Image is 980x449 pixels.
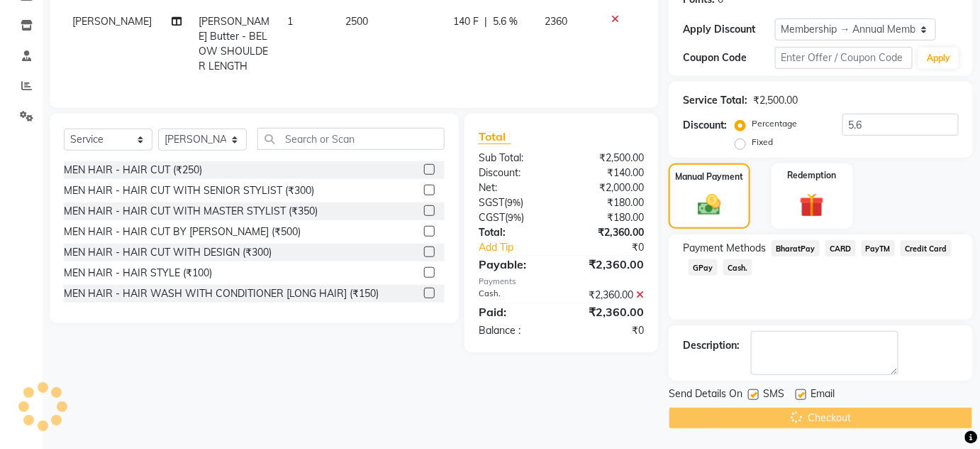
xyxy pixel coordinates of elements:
span: Payment Methods [683,241,766,256]
input: Enter Offer / Coupon Code [775,47,913,69]
div: Description: [683,338,740,353]
input: Search or Scan [257,128,445,150]
div: ₹0 [561,323,655,338]
div: Payable: [468,256,562,273]
span: [PERSON_NAME] [72,15,152,28]
span: 9% [507,197,520,208]
span: Cash. [723,259,752,276]
div: Service Total: [683,93,747,108]
div: Paid: [468,303,562,320]
label: Redemption [788,169,837,182]
label: Fixed [752,136,773,148]
span: | [484,14,487,29]
span: 1 [287,15,293,28]
img: _gift.svg [792,190,832,221]
div: ( ) [468,195,562,210]
div: ( ) [468,210,562,225]
div: ₹0 [577,240,655,255]
div: ₹2,360.00 [561,256,655,273]
div: MEN HAIR - HAIR CUT WITH DESIGN (₹300) [64,245,272,260]
span: Send Details On [669,386,742,404]
div: MEN HAIR - HAIR STYLE (₹100) [64,266,212,281]
img: _cash.svg [691,192,728,219]
span: BharatPay [772,240,820,256]
span: CGST [479,211,505,224]
div: ₹180.00 [561,195,655,210]
div: Discount: [683,118,727,133]
div: MEN HAIR - HAIR CUT (₹250) [64,163,202,178]
span: Credit Card [901,240,952,256]
span: Total [479,129,511,144]
div: MEN HAIR - HAIR CUT WITH MASTER STYLIST (₹350) [64,204,318,219]
span: [PERSON_NAME] Butter - BELOW SHOULDER LENGTH [199,15,270,72]
div: Total: [468,225,562,240]
span: Email [811,386,835,404]
span: 9% [508,212,521,223]
a: Add Tip [468,240,577,255]
div: Sub Total: [468,151,562,166]
div: Net: [468,180,562,195]
span: 140 F [453,14,479,29]
button: Apply [918,48,959,69]
div: ₹2,360.00 [561,303,655,320]
div: MEN HAIR - HAIR WASH WITH CONDITIONER [LONG HAIR] (₹150) [64,286,379,301]
span: SMS [763,386,784,404]
span: CARD [825,240,856,256]
div: ₹180.00 [561,210,655,225]
span: 2500 [345,15,368,28]
div: ₹2,500.00 [561,151,655,166]
div: MEN HAIR - HAIR CUT BY [PERSON_NAME] (₹500) [64,224,301,239]
span: 5.6 % [493,14,518,29]
span: GPay [689,259,718,276]
span: SGST [479,196,504,209]
div: MEN HAIR - HAIR CUT WITH SENIOR STYLIST (₹300) [64,183,314,198]
div: ₹140.00 [561,166,655,180]
div: Discount: [468,166,562,180]
div: ₹2,360.00 [561,288,655,303]
div: Apply Discount [683,22,775,37]
label: Manual Payment [675,171,743,183]
div: ₹2,360.00 [561,225,655,240]
div: Payments [479,276,644,288]
div: ₹2,500.00 [753,93,798,108]
div: Cash. [468,288,562,303]
div: ₹2,000.00 [561,180,655,195]
label: Percentage [752,117,797,130]
div: Balance : [468,323,562,338]
span: PayTM [862,240,896,256]
div: Coupon Code [683,50,775,65]
span: 2360 [545,15,567,28]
